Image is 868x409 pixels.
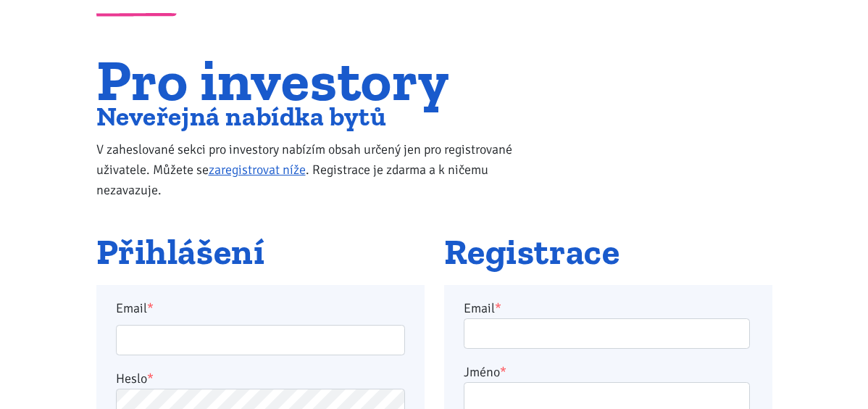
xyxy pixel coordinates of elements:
[116,368,154,389] label: Heslo
[464,362,506,382] label: Jméno
[444,233,772,272] h2: Registrace
[96,104,541,128] h2: Neveřejná nabídka bytů
[106,298,414,318] label: Email
[96,139,541,200] p: V zaheslované sekci pro investory nabízím obsah určený jen pro registrované uživatele. Můžete se ...
[96,233,425,272] h2: Přihlášení
[464,298,501,318] label: Email
[500,364,506,380] abbr: required
[209,162,306,178] a: zaregistrovat níže
[495,300,501,316] abbr: required
[96,56,541,104] h1: Pro investory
